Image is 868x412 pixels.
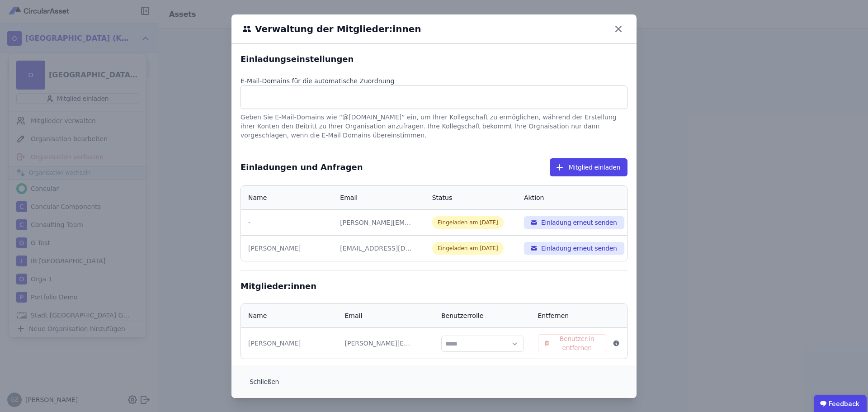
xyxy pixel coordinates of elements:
div: Geben Sie E-Mail-Domains wie “@[DOMAIN_NAME]” ein, um Ihrer Kollegschaft zu ermöglichen, während ... [241,109,627,140]
button: Benutzer:in entfernen [538,334,608,352]
div: Benutzerrolle [441,311,483,320]
h6: Verwaltung der Mitglieder:innen [251,22,421,36]
div: [PERSON_NAME] [248,339,330,348]
button: Einladung erneut senden [524,216,624,229]
div: - [248,218,325,227]
button: Mitglied einladen [550,158,627,176]
div: Einladungseinstellungen [241,53,627,66]
div: Email [345,311,363,320]
button: Einladung erneut senden [524,242,624,255]
div: [PERSON_NAME][EMAIL_ADDRESS][DOMAIN_NAME] [340,218,412,227]
div: Email [340,193,358,202]
div: Eingeladen am [DATE] [432,216,504,229]
div: [EMAIL_ADDRESS][DOMAIN_NAME] [340,244,412,253]
div: Aktion [524,193,544,202]
div: Entfernen [538,311,569,320]
div: E-Mail-Domains für die automatische Zuordnung [241,76,627,85]
div: [PERSON_NAME][EMAIL_ADDRESS][DOMAIN_NAME] [345,339,413,348]
div: Mitglieder:innen [241,280,627,293]
div: Status [432,193,453,202]
button: Schließen [242,373,286,391]
div: Einladungen und Anfragen [241,161,363,174]
div: Name [248,193,267,202]
div: Name [248,311,267,320]
div: Eingeladen am [DATE] [432,242,504,255]
div: [PERSON_NAME] [248,244,325,253]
